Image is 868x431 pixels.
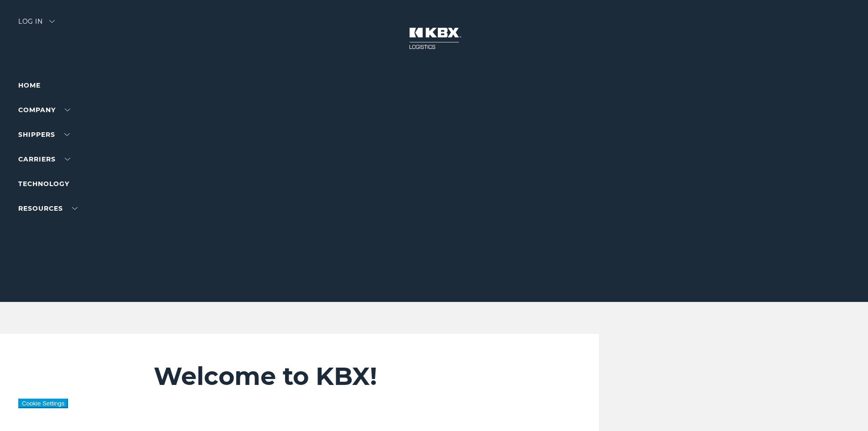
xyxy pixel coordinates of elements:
[18,180,69,188] a: Technology
[18,204,78,213] a: RESOURCES
[18,18,55,31] div: Log in
[18,81,41,89] a: Home
[154,361,544,391] h2: Welcome to KBX!
[18,106,70,114] a: Company
[49,20,55,23] img: arrow
[18,155,70,163] a: Carriers
[18,130,70,139] a: SHIPPERS
[400,18,468,58] img: kbx logo
[18,399,68,408] button: Cookie Settings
